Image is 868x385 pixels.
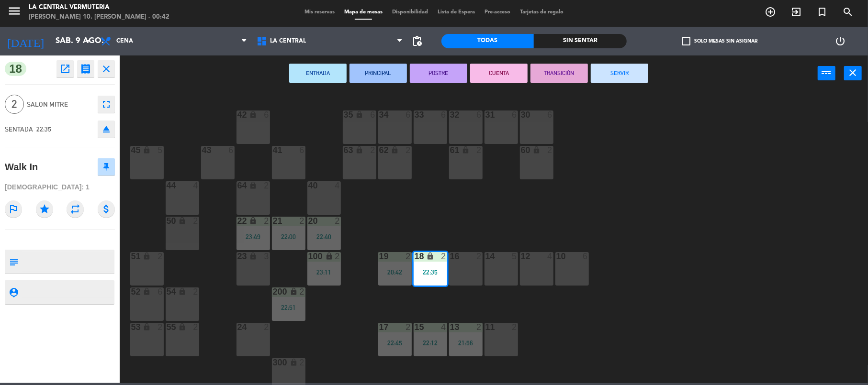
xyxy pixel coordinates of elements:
div: 4 [547,252,553,261]
div: 2 [370,146,376,154]
i: close [101,63,112,75]
i: lock [143,252,151,260]
i: outlined_flag [5,200,22,218]
div: 2 [299,358,305,367]
div: [PERSON_NAME] 10. [PERSON_NAME] - 00:42 [29,12,169,22]
div: 22 [237,217,238,225]
i: eject [101,123,112,135]
div: 5 [512,252,518,261]
i: lock [532,146,541,154]
i: receipt [80,63,91,75]
div: 6 [406,110,411,119]
div: 6 [264,110,270,119]
span: 2 [5,95,24,114]
span: Mis reservas [300,10,339,15]
button: close [98,60,115,77]
div: [DEMOGRAPHIC_DATA]: 1 [5,179,115,196]
span: check_box_outline_blank [682,37,690,45]
div: 23 [237,252,238,261]
i: lock [355,110,363,119]
div: 63 [344,146,344,154]
div: 2 [406,323,411,331]
div: 100 [308,252,309,261]
div: La Central Vermuteria [29,3,169,12]
span: Salon Mitre [27,99,93,110]
div: 20:42 [378,269,412,275]
i: arrow_drop_down [82,35,93,47]
button: ENTRADA [289,64,347,83]
i: lock [249,181,257,189]
span: pending_actions [412,35,423,47]
i: add_circle_outline [765,6,776,18]
i: fullscreen [101,99,112,110]
div: 23:49 [237,233,270,240]
div: 4 [193,181,199,190]
i: open_in_new [59,63,71,75]
label: Solo mesas sin asignar [682,37,757,45]
i: person_pin [8,287,19,297]
div: 2 [476,323,482,331]
div: 2 [406,146,411,154]
i: lock [178,217,186,225]
div: 6 [512,110,518,119]
div: 6 [370,110,376,119]
div: 22:40 [307,233,341,240]
i: lock [290,358,298,366]
div: 22:00 [272,233,305,240]
div: 2 [193,217,199,225]
div: 35 [344,110,344,119]
i: lock [290,287,298,296]
div: Walk In [5,159,38,175]
button: fullscreen [98,96,115,113]
button: open_in_new [56,60,74,77]
div: 2 [335,217,340,225]
div: 6 [476,110,482,119]
span: Lista de Espera [433,10,480,15]
span: La Central [270,38,306,44]
button: CUENTA [470,64,528,83]
button: TRANSICIÓN [530,64,588,83]
i: lock [249,110,257,119]
div: 6 [158,287,163,296]
button: close [844,66,862,80]
div: 20 [308,217,309,225]
button: PRINCIPAL [349,64,407,83]
div: 22:35 [414,269,447,275]
span: Cena [116,38,133,44]
div: 2 [512,323,518,331]
div: 2 [158,323,163,331]
i: menu [7,4,22,18]
div: 300 [273,358,273,367]
div: Todas [441,34,534,48]
i: lock [143,146,151,154]
div: 2 [441,252,447,261]
div: 2 [264,181,270,190]
span: SENTADA [5,125,33,133]
div: 6 [583,252,588,261]
div: 2 [406,252,411,261]
i: lock [143,323,151,331]
div: 3 [264,252,270,261]
i: lock [462,146,470,154]
div: 2 [264,217,270,225]
i: lock [178,323,186,331]
i: lock [249,252,257,260]
i: repeat [67,200,84,218]
div: 2 [335,252,340,261]
i: close [847,67,859,78]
